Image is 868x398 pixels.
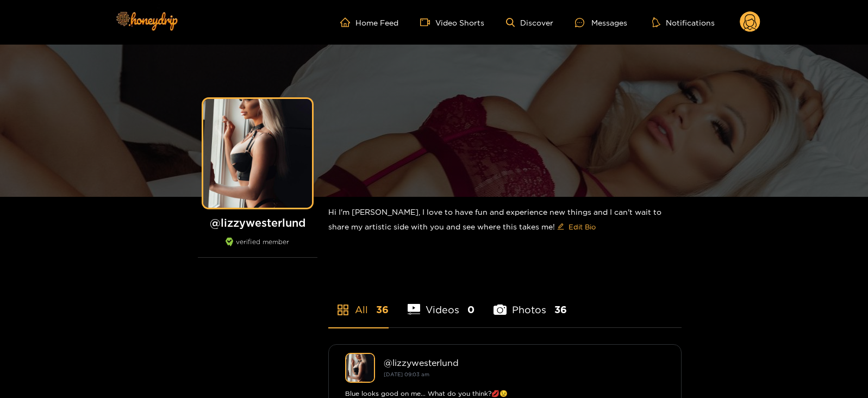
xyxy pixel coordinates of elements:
[384,371,429,377] small: [DATE] 09:03 am
[569,221,596,232] span: Edit Bio
[198,238,317,258] div: verified member
[420,17,435,27] span: video-camera
[420,17,484,27] a: Video Shorts
[506,18,553,27] a: Discover
[328,197,682,244] div: Hi I'm [PERSON_NAME], I love to have fun and experience new things and I can't wait to share my a...
[336,303,349,316] span: appstore
[328,278,389,327] li: All
[408,278,475,327] li: Videos
[340,17,398,27] a: Home Feed
[649,17,718,28] button: Notifications
[555,218,598,235] button: editEdit Bio
[557,223,564,231] span: edit
[554,303,567,316] span: 36
[384,358,665,368] div: @ lizzywesterlund
[340,17,355,27] span: home
[376,303,389,316] span: 36
[345,353,375,383] img: lizzywesterlund
[198,216,317,229] h1: @ lizzywesterlund
[494,278,567,327] li: Photos
[575,16,627,29] div: Messages
[467,303,474,316] span: 0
